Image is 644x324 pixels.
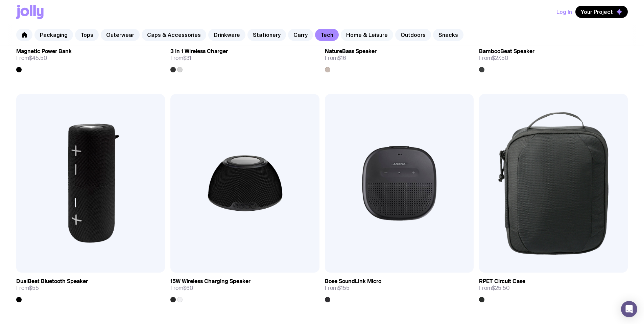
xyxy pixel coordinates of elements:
[170,43,319,72] a: 3 in 1 Wireless ChargerFrom$31
[16,273,165,302] a: DualBeat Bluetooth SpeakerFrom$55
[16,43,165,72] a: Magnetic Power BankFrom$45.50
[16,285,39,292] span: From
[325,43,474,72] a: NatureBass SpeakerFrom$16
[183,54,191,62] span: $31
[177,259,238,271] button: Add to wishlist
[332,259,392,271] button: Add to wishlist
[40,262,78,269] span: Add to wishlist
[621,301,637,317] div: Open Intercom Messenger
[338,284,350,292] span: $155
[135,259,158,271] a: View
[503,262,541,269] span: Add to wishlist
[315,29,339,41] a: Tech
[325,273,474,302] a: Bose SoundLink MicroFrom$155
[142,29,206,41] a: Caps & Accessories
[29,54,47,62] span: $45.50
[444,259,467,271] a: View
[338,54,346,62] span: $16
[479,48,534,55] h3: BambooBeat Speaker
[479,285,510,292] span: From
[16,48,72,55] h3: Magnetic Power Bank
[16,55,47,62] span: From
[325,48,377,55] h3: NatureBass Speaker
[349,262,387,269] span: Add to wishlist
[325,55,346,62] span: From
[479,43,628,72] a: BambooBeat SpeakerFrom$27.50
[581,8,613,15] span: Your Project
[288,29,313,41] a: Carry
[170,55,191,62] span: From
[486,259,547,271] button: Add to wishlist
[75,29,99,41] a: Tops
[492,284,510,292] span: $25.50
[341,29,393,41] a: Home & Leisure
[170,273,319,302] a: 15W Wireless Charging SpeakerFrom$60
[325,278,381,285] h3: Bose SoundLink Micro
[170,285,193,292] span: From
[208,29,245,41] a: Drinkware
[598,259,621,271] a: View
[575,6,628,18] button: Your Project
[492,54,508,62] span: $27.50
[395,29,431,41] a: Outdoors
[194,262,233,269] span: Add to wishlist
[101,29,140,41] a: Outerwear
[29,284,39,292] span: $55
[479,273,628,302] a: RPET Circuit CaseFrom$25.50
[556,6,572,18] button: Log In
[325,285,350,292] span: From
[170,278,251,285] h3: 15W Wireless Charging Speaker
[183,284,193,292] span: $60
[16,278,88,285] h3: DualBeat Bluetooth Speaker
[34,29,73,41] a: Packaging
[23,259,84,271] button: Add to wishlist
[247,29,286,41] a: Stationery
[433,29,463,41] a: Snacks
[479,55,508,62] span: From
[170,48,228,55] h3: 3 in 1 Wireless Charger
[290,259,313,271] a: View
[479,278,525,285] h3: RPET Circuit Case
